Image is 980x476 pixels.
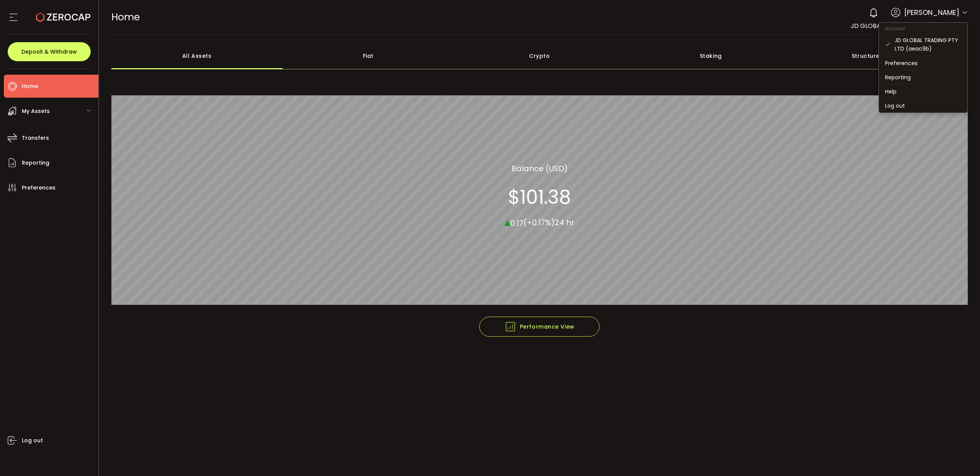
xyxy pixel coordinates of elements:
li: Reporting [879,70,967,84]
span: (+0.17%) [523,217,555,228]
div: Structured Products [797,43,968,69]
div: JD GLOBAL TRADING PTY LTD (aeac9b) [895,36,961,53]
li: Help [879,85,967,98]
span: [PERSON_NAME] [904,7,959,18]
iframe: Chat Widget [889,393,980,476]
div: Staking [625,43,797,69]
li: Preferences [879,56,967,70]
span: Log out [22,435,43,446]
span: Preferences [22,182,56,193]
span: ▴ [505,213,510,230]
div: Crypto [454,43,626,69]
section: Balance (USD) [511,162,568,174]
span: JD GLOBAL TRADING PTY LTD (aeac9b) [851,21,968,30]
section: $101.38 [508,185,571,208]
div: Fiat [283,43,454,69]
span: 0.17 [510,218,523,228]
span: Account [879,25,911,32]
span: Reporting [22,157,49,168]
li: Log out [879,99,967,113]
span: My Assets [22,106,50,117]
span: Home [111,10,140,24]
span: 24 hr [555,217,574,228]
span: Deposit & Withdraw [21,49,77,54]
span: Home [22,81,38,92]
button: Deposit & Withdraw [8,42,91,61]
div: 聊天小组件 [889,393,980,476]
span: Performance View [505,321,575,332]
button: Performance View [479,317,599,337]
span: Transfers [22,132,49,144]
div: All Assets [111,43,283,69]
